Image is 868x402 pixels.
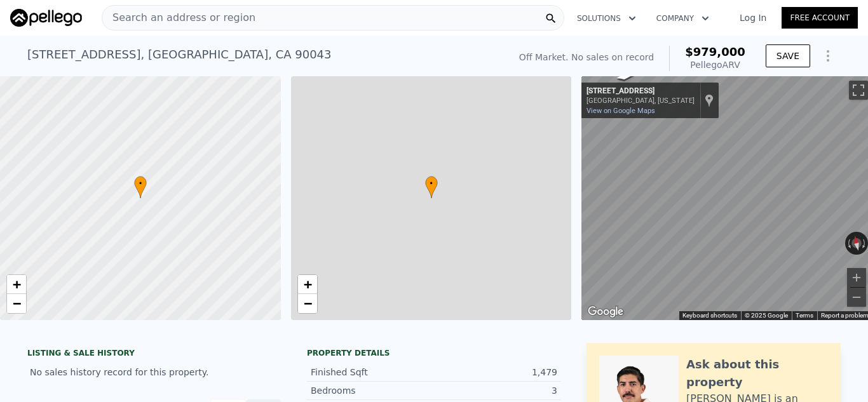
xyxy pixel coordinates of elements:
[745,312,788,319] span: © 2025 Google
[587,107,655,115] a: View on Google Maps
[815,43,841,69] button: Show Options
[425,176,438,198] div: •
[845,232,852,255] button: Rotate counterclockwise
[847,288,866,307] button: Zoom out
[796,312,813,319] a: Terms (opens in new tab)
[27,361,281,384] div: No sales history record for this property.
[27,348,281,361] div: LISTING & SALE HISTORY
[567,7,646,30] button: Solutions
[587,86,695,97] div: [STREET_ADDRESS]
[134,178,147,189] span: •
[585,304,627,320] img: Google
[434,384,557,397] div: 3
[519,51,654,64] div: Off Market. No sales on record
[849,81,868,100] button: Toggle fullscreen view
[303,276,311,292] span: +
[7,294,26,313] a: Zoom out
[13,276,21,292] span: +
[311,366,434,379] div: Finished Sqft
[782,7,858,29] a: Free Account
[311,384,434,397] div: Bedrooms
[861,232,868,255] button: Rotate clockwise
[705,93,714,107] a: Show location on map
[425,178,438,189] span: •
[434,366,557,379] div: 1,479
[847,268,866,287] button: Zoom in
[10,9,82,27] img: Pellego
[307,348,561,358] div: Property details
[7,275,26,294] a: Zoom in
[587,97,695,105] div: [GEOGRAPHIC_DATA], [US_STATE]
[585,304,627,320] a: Open this area in Google Maps (opens a new window)
[849,231,864,256] button: Reset the view
[686,356,828,391] div: Ask about this property
[646,7,719,30] button: Company
[724,11,782,24] a: Log In
[685,45,745,58] span: $979,000
[685,58,745,71] div: Pellego ARV
[682,311,737,320] button: Keyboard shortcuts
[13,295,21,311] span: −
[27,46,332,64] div: [STREET_ADDRESS] , [GEOGRAPHIC_DATA] , CA 90043
[102,10,255,25] span: Search an address or region
[303,295,311,311] span: −
[298,294,317,313] a: Zoom out
[766,44,810,67] button: SAVE
[134,176,147,198] div: •
[298,275,317,294] a: Zoom in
